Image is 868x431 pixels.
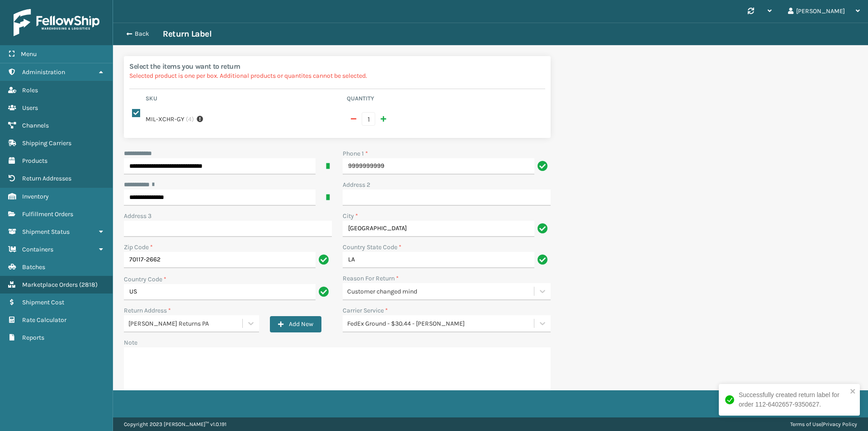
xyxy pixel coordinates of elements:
[22,281,78,289] span: Marketplace Orders
[22,86,38,94] span: Roles
[22,298,64,306] span: Shipment Cost
[128,319,243,328] div: [PERSON_NAME] Returns PA
[129,71,545,81] p: Selected product is one per box. Additional products or quantites cannot be selected.
[186,114,194,124] span: ( 4 )
[344,95,545,105] th: Quantity
[124,339,137,346] label: Note
[347,287,535,296] div: Customer changed mind
[22,193,49,200] span: Inventory
[22,334,44,341] span: Reports
[14,9,99,36] img: logo
[79,281,98,289] span: ( 2818 )
[22,246,53,253] span: Containers
[343,242,401,252] label: Country State Code
[343,274,399,283] label: Reason For Return
[22,263,45,271] span: Batches
[124,417,226,431] p: Copyright 2023 [PERSON_NAME]™ v 1.0.191
[124,242,153,252] label: Zip Code
[129,62,545,71] h2: Select the items you want to return
[163,28,212,39] h3: Return Label
[22,139,71,147] span: Shipping Carriers
[850,388,856,396] button: close
[22,316,66,324] span: Rate Calculator
[21,50,37,58] span: Menu
[343,180,370,189] label: Address 2
[343,306,388,315] label: Carrier Service
[22,210,73,218] span: Fulfillment Orders
[124,275,166,284] label: Country Code
[22,104,38,112] span: Users
[739,390,847,409] div: Successfully created return label for order 112-6402657-9350627.
[146,114,184,124] label: MIL-XCHR-GY
[121,30,163,38] button: Back
[22,157,47,165] span: Products
[22,122,49,129] span: Channels
[143,95,344,105] th: Sku
[343,149,368,158] label: Phone 1
[22,175,71,182] span: Return Addresses
[343,211,358,221] label: City
[270,316,321,332] button: Add New
[124,211,151,221] label: Address 3
[124,306,171,315] label: Return Address
[22,228,70,236] span: Shipment Status
[22,68,65,76] span: Administration
[347,319,535,328] div: FedEx Ground - $30.44 - [PERSON_NAME]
